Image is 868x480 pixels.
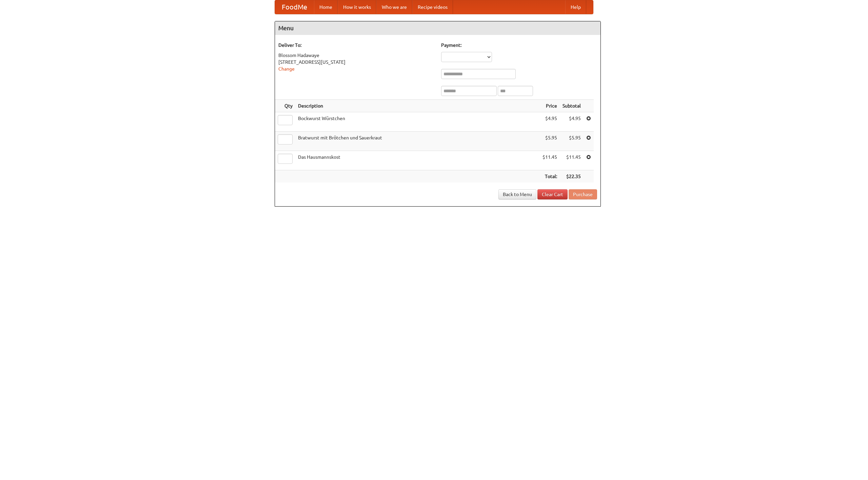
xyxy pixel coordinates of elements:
[540,132,560,151] td: $5.95
[565,0,586,14] a: Help
[338,0,376,14] a: How it works
[275,0,314,14] a: FoodMe
[537,189,568,199] a: Clear Cart
[376,0,412,14] a: Who we are
[275,100,295,112] th: Qty
[540,151,560,170] td: $11.45
[569,189,597,199] button: Purchase
[295,112,540,132] td: Bockwurst Würstchen
[540,112,560,132] td: $4.95
[560,151,584,170] td: $11.45
[278,52,434,59] div: Blossom Hadawaye
[441,42,597,49] h5: Payment:
[278,66,295,72] a: Change
[560,100,584,112] th: Subtotal
[295,100,540,112] th: Description
[314,0,338,14] a: Home
[412,0,453,14] a: Recipe videos
[540,100,560,112] th: Price
[275,21,600,35] h4: Menu
[498,189,536,199] a: Back to Menu
[540,170,560,183] th: Total:
[278,59,434,65] div: [STREET_ADDRESS][US_STATE]
[295,132,540,151] td: Bratwurst mit Brötchen und Sauerkraut
[295,151,540,170] td: Das Hausmannskost
[560,132,584,151] td: $5.95
[560,112,584,132] td: $4.95
[278,42,434,49] h5: Deliver To:
[560,170,584,183] th: $22.35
